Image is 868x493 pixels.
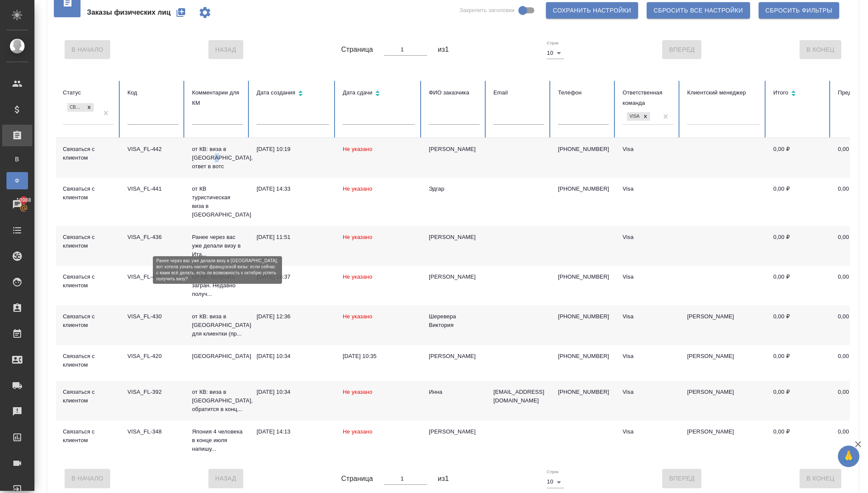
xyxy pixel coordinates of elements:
[192,388,243,414] p: от КВ: виза в [GEOGRAPHIC_DATA], обратится в конц...
[63,388,114,405] div: Связаться с клиентом
[623,312,673,321] div: Visa
[429,427,480,436] div: [PERSON_NAME]
[766,345,831,381] td: 0,00 ₽
[192,185,243,219] p: от КВ туристическая виза в [GEOGRAPHIC_DATA]
[63,273,114,290] div: Связаться с клиентом
[257,352,329,361] div: [DATE] 10:34
[766,138,831,178] td: 0,00 ₽
[63,233,114,250] div: Связаться с клиентом
[343,88,415,100] div: Сортировка
[558,273,609,281] p: [PHONE_NUMBER]
[257,273,329,281] div: [DATE] 16:37
[257,312,329,321] div: [DATE] 12:36
[127,233,178,242] div: VISA_FL-436
[680,421,766,460] td: [PERSON_NAME]
[343,352,415,361] div: [DATE] 10:35
[493,88,544,98] div: Email
[127,352,178,361] div: VISA_FL-420
[6,172,28,189] a: Ф
[429,312,480,330] div: Шеревера Виктория
[63,427,114,445] div: Связаться с клиентом
[429,352,480,361] div: [PERSON_NAME]
[841,447,856,465] span: 🙏
[623,185,673,193] div: Visa
[623,273,673,281] div: Visa
[67,103,84,112] div: Связаться с клиентом
[257,388,329,396] div: [DATE] 10:34
[623,88,673,108] div: Ответственная команда
[11,196,36,204] span: 10988
[63,145,114,162] div: Связаться с клиентом
[63,185,114,202] div: Связаться с клиентом
[558,88,609,98] div: Телефон
[341,44,373,55] span: Страница
[127,88,178,98] div: Код
[623,233,673,242] div: Visa
[623,145,673,154] div: Visa
[429,185,480,193] div: Эдгар
[127,185,178,193] div: VISA_FL-441
[553,5,631,16] span: Сохранить настройки
[343,185,372,192] span: Не указано
[558,145,609,154] p: [PHONE_NUMBER]
[343,234,372,240] span: Не указано
[63,312,114,330] div: Связаться с клиентом
[192,273,243,298] p: От КВ: получить загран. Недавно получ...
[343,146,372,152] span: Не указано
[343,428,372,435] span: Не указано
[63,352,114,369] div: Связаться с клиентом
[2,194,32,215] a: 10988
[687,88,759,98] div: Клиентский менеджер
[127,388,178,396] div: VISA_FL-392
[623,352,673,361] div: Visa
[547,476,564,488] div: 10
[547,41,558,45] label: Строк
[343,273,372,280] span: Не указано
[766,381,831,421] td: 0,00 ₽
[192,145,243,171] p: от КВ: виза в [GEOGRAPHIC_DATA], ответ в вотс
[766,421,831,460] td: 0,00 ₽
[680,381,766,421] td: [PERSON_NAME]
[558,352,609,361] p: [PHONE_NUMBER]
[6,151,28,168] a: В
[257,185,329,193] div: [DATE] 14:33
[192,233,243,259] p: Ранее через вас уже делали визу в Ита...
[257,233,329,242] div: [DATE] 11:51
[680,305,766,345] td: [PERSON_NAME]
[546,2,638,19] button: Сохранить настройки
[343,389,372,395] span: Не указано
[759,2,839,19] button: Сбросить фильтры
[63,88,114,98] div: Статус
[766,266,831,305] td: 0,00 ₽
[429,145,480,154] div: [PERSON_NAME]
[680,345,766,381] td: [PERSON_NAME]
[547,470,558,474] label: Строк
[623,388,673,396] div: Visa
[192,312,243,338] p: от КВ: виза в [GEOGRAPHIC_DATA] для клиентки (пр...
[127,273,178,281] div: VISA_FL-435
[257,88,329,100] div: Сортировка
[766,178,831,226] td: 0,00 ₽
[623,427,673,436] div: Visa
[429,388,480,396] div: Инна
[766,5,832,16] span: Сбросить фильтры
[192,352,243,361] p: [GEOGRAPHIC_DATA]
[343,313,372,320] span: Не указано
[558,312,609,321] p: [PHONE_NUMBER]
[438,474,449,484] span: из 1
[429,88,480,98] div: ФИО заказчика
[11,155,24,163] span: В
[766,226,831,266] td: 0,00 ₽
[87,7,170,18] span: Заказы физических лиц
[647,2,750,19] button: Сбросить все настройки
[257,427,329,436] div: [DATE] 14:13
[341,474,373,484] span: Страница
[257,145,329,154] div: [DATE] 10:19
[170,2,191,23] button: Создать
[558,388,609,396] p: [PHONE_NUMBER]
[459,6,515,15] span: Закрепить заголовки
[192,88,243,108] div: Комментарии для КМ
[429,233,480,242] div: [PERSON_NAME]
[558,185,609,193] p: [PHONE_NUMBER]
[773,88,824,100] div: Сортировка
